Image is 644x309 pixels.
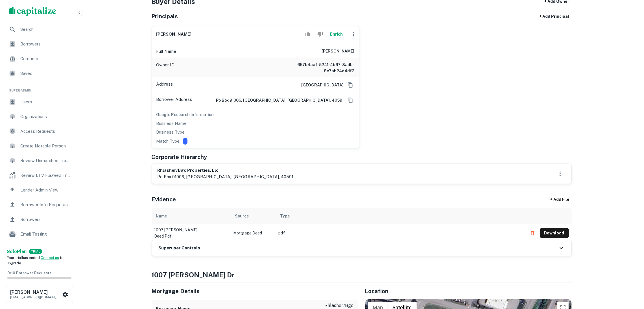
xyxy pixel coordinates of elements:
span: Review Unmatched Transactions [20,157,71,164]
div: Type [280,213,290,219]
h4: 1007 [PERSON_NAME] dr [152,270,572,280]
td: Mortgage Deed [231,224,276,242]
button: Delete file [527,229,538,238]
span: Your trial has ended. to upgrade. [7,256,64,266]
button: Reject [315,29,325,40]
span: Borrower Info Requests [20,201,71,208]
a: [GEOGRAPHIC_DATA] [297,82,344,88]
strong: Solo Plan [7,249,27,254]
h5: Evidence [152,195,176,204]
p: [EMAIL_ADDRESS][DOMAIN_NAME] [10,295,61,300]
button: Enrich [328,29,346,40]
h5: Corporate Hierarchy [152,153,207,161]
span: Saved [20,70,71,77]
div: TRIAL [29,249,42,254]
span: Create Notable Person [20,143,71,149]
a: Contact us [41,256,59,260]
h6: rhlasher/bgc properties, llc [158,167,294,174]
div: Source [235,213,249,219]
h6: Google Research Information [156,112,355,118]
div: scrollable content [152,208,572,240]
span: Review LTV Flagged Transactions [20,172,71,179]
a: Users [5,95,74,109]
a: Access Requests [5,125,74,138]
p: Business Name: [156,120,188,127]
img: capitalize-logo.png [9,7,56,16]
h5: Location [365,287,572,295]
p: Full Name [156,48,176,55]
p: Borrower Address [156,96,192,105]
button: Download [540,228,569,238]
div: Name [156,213,167,219]
span: Access Requests [20,128,71,135]
a: po box 91006, [GEOGRAPHIC_DATA], [GEOGRAPHIC_DATA], 40591 [212,97,344,103]
span: Users [20,99,71,105]
span: Organizations [20,113,71,120]
span: Borrowers [20,216,71,223]
button: Copy Address [346,81,355,89]
a: Review LTV Flagged Transactions [5,169,74,182]
th: Type [276,208,525,224]
h6: 657b4aaf-5241-4b67-8adb-8e7ab24d4df3 [287,62,355,74]
h6: [PERSON_NAME] [322,48,355,55]
p: Business Type: [156,129,186,136]
span: Contacts [20,55,71,62]
h6: Superuser Controls [159,245,200,251]
a: Organizations [5,110,74,123]
a: Email Analytics [5,242,74,256]
a: SoloPlan [7,248,27,255]
span: 0 / 10 Borrower Requests [7,271,51,275]
p: Match Type: [156,138,181,145]
iframe: Chat Widget [616,264,644,291]
span: Borrowers [20,41,71,47]
button: Accept [303,29,313,40]
p: Owner ID [156,62,175,74]
a: Create Notable Person [5,139,74,153]
button: [PERSON_NAME][EMAIL_ADDRESS][DOMAIN_NAME] [6,286,73,303]
button: Copy Address [346,96,355,105]
p: Address [156,81,173,89]
h5: Principals [152,12,178,21]
div: + Add File [540,195,580,205]
td: 1007 [PERSON_NAME] - deed.pdf [152,224,231,242]
span: Search [20,26,71,33]
span: Email Testing [20,231,71,238]
th: Source [231,208,276,224]
td: pdf [276,224,525,242]
h6: [PERSON_NAME] [156,31,192,38]
a: Borrower Info Requests [5,198,74,212]
p: po box 91006, [GEOGRAPHIC_DATA], [GEOGRAPHIC_DATA], 40591 [158,173,294,180]
a: Contacts [5,52,74,66]
a: Email Testing [5,227,74,241]
button: + Add Principal [537,11,572,21]
th: Name [152,208,231,224]
h5: Mortgage Details [152,287,358,295]
a: Saved [5,67,74,80]
h6: [PERSON_NAME] [10,290,61,295]
li: Super Admin [5,81,74,95]
a: Lender Admin View [5,183,74,197]
span: Lender Admin View [20,187,71,193]
a: Borrowers [5,37,74,51]
a: Search [5,23,74,36]
a: Review Unmatched Transactions [5,154,74,167]
a: Borrowers [5,213,74,226]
